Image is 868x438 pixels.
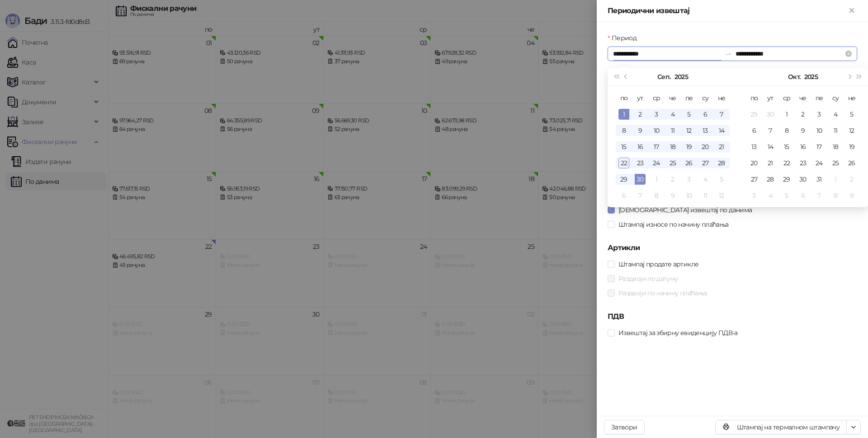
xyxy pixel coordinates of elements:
[618,109,629,120] div: 1
[651,158,662,168] div: 24
[778,139,795,155] td: 2025-10-15
[716,125,727,136] div: 14
[830,141,841,152] div: 18
[746,122,762,139] td: 2025-10-06
[648,171,665,187] td: 2025-10-01
[667,109,678,120] div: 4
[632,122,648,139] td: 2025-09-09
[618,158,629,168] div: 22
[765,109,776,120] div: 30
[616,90,632,106] th: по
[827,139,844,155] td: 2025-10-18
[814,109,825,120] div: 3
[700,109,711,120] div: 6
[713,187,730,204] td: 2025-10-12
[715,420,847,434] button: Штампај на термалном штампачу
[615,205,755,215] span: [DEMOGRAPHIC_DATA] извештај по данима
[665,155,681,171] td: 2025-09-25
[814,174,825,185] div: 31
[844,90,860,106] th: не
[811,187,827,204] td: 2025-11-07
[725,50,732,57] span: swap-right
[795,122,811,139] td: 2025-10-09
[713,139,730,155] td: 2025-09-21
[618,125,629,136] div: 8
[697,139,713,155] td: 2025-09-20
[684,190,694,201] div: 10
[616,106,632,122] td: 2025-09-01
[613,49,721,59] input: Период
[700,190,711,201] div: 11
[830,190,841,201] div: 8
[648,187,665,204] td: 2025-10-08
[675,68,688,86] button: Изабери годину
[665,187,681,204] td: 2025-10-09
[635,141,646,152] div: 16
[697,171,713,187] td: 2025-10-04
[632,90,648,106] th: ут
[749,109,759,120] div: 29
[778,187,795,204] td: 2025-11-05
[846,158,857,168] div: 26
[665,90,681,106] th: че
[846,125,857,136] div: 12
[697,106,713,122] td: 2025-09-06
[778,155,795,171] td: 2025-10-22
[827,187,844,204] td: 2025-11-08
[618,190,629,201] div: 6
[604,420,645,434] button: Затвори
[618,174,629,185] div: 29
[615,274,681,284] span: Раздвоји по датуму
[648,106,665,122] td: 2025-09-03
[635,190,646,201] div: 7
[749,190,759,201] div: 3
[684,174,694,185] div: 3
[778,122,795,139] td: 2025-10-08
[844,106,860,122] td: 2025-10-05
[665,139,681,155] td: 2025-09-18
[795,171,811,187] td: 2025-10-30
[615,328,741,338] span: Извештај за збирну евиденцију ПДВ-а
[795,155,811,171] td: 2025-10-23
[616,171,632,187] td: 2025-09-29
[616,187,632,204] td: 2025-10-06
[665,171,681,187] td: 2025-10-02
[762,187,778,204] td: 2025-11-04
[667,141,678,152] div: 18
[651,174,662,185] div: 1
[697,90,713,106] th: су
[814,125,825,136] div: 10
[765,141,776,152] div: 14
[615,259,702,269] span: Штампај продате артикле
[648,155,665,171] td: 2025-09-24
[700,125,711,136] div: 13
[697,122,713,139] td: 2025-09-13
[830,174,841,185] div: 1
[716,109,727,120] div: 7
[844,171,860,187] td: 2025-11-02
[778,106,795,122] td: 2025-10-01
[749,174,759,185] div: 27
[844,139,860,155] td: 2025-10-19
[746,155,762,171] td: 2025-10-20
[811,106,827,122] td: 2025-10-03
[608,311,857,322] h5: ПДВ
[632,106,648,122] td: 2025-09-02
[811,122,827,139] td: 2025-10-10
[827,90,844,106] th: су
[781,109,792,120] div: 1
[667,125,678,136] div: 11
[616,139,632,155] td: 2025-09-15
[762,155,778,171] td: 2025-10-21
[795,139,811,155] td: 2025-10-16
[648,139,665,155] td: 2025-09-17
[616,122,632,139] td: 2025-09-08
[811,155,827,171] td: 2025-10-24
[797,109,808,120] div: 2
[749,125,759,136] div: 6
[700,141,711,152] div: 20
[765,158,776,168] div: 21
[830,125,841,136] div: 11
[700,174,711,185] div: 4
[781,141,792,152] div: 15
